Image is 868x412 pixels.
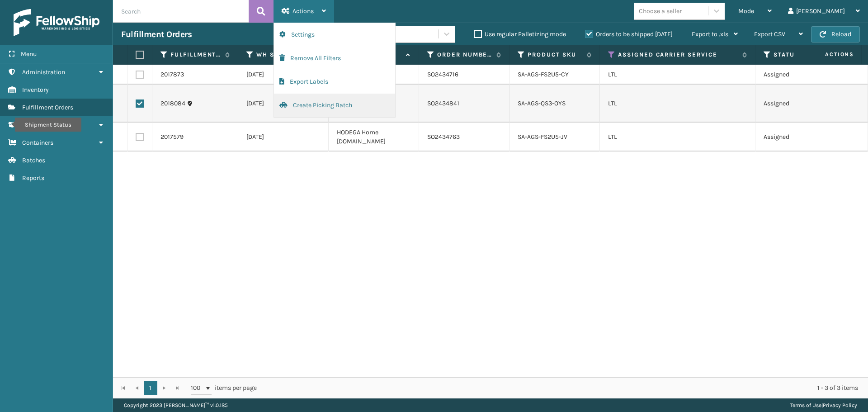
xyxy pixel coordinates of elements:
a: 2017579 [160,133,184,142]
td: SO2434763 [419,123,509,152]
label: Product SKU [528,51,582,59]
span: Export CSV [754,30,785,38]
button: Export Labels [274,70,395,94]
td: LTL [600,123,755,152]
div: | [790,398,857,412]
a: Privacy Policy [823,402,857,408]
span: Batches [22,156,45,164]
td: LTL [600,65,755,85]
a: SA-AGS-FS2U5-JV [518,133,567,141]
span: Mode [738,7,754,15]
span: Fulfillment Orders [22,104,73,111]
span: Export to .xls [692,30,728,38]
span: 100 [191,384,204,393]
label: Assigned Carrier Service [618,51,738,59]
span: Actions [292,7,314,15]
div: Choose a seller [639,6,682,16]
td: HODEGA Home [DOMAIN_NAME] [329,123,419,152]
span: Reports [22,174,44,182]
span: Inventory [22,86,49,94]
label: Order Number [437,51,492,59]
a: SA-AGS-QS3-OYS [518,99,566,107]
td: Assigned [755,65,846,85]
td: Assigned [755,85,846,123]
td: LTL [600,85,755,123]
td: [DATE] [238,123,329,152]
span: Shipment Status [22,121,70,129]
a: 1 [144,381,157,395]
img: logo [14,9,99,36]
td: SO2434716 [419,65,509,85]
label: Fulfillment Order Id [170,51,221,59]
button: Reload [811,26,860,43]
button: Settings [274,23,395,47]
span: Administration [22,68,65,76]
a: 2017873 [160,70,184,79]
p: Copyright 2023 [PERSON_NAME]™ v 1.0.185 [124,398,228,412]
a: Terms of Use [790,402,821,408]
span: items per page [191,381,257,395]
td: [DATE] [238,85,329,123]
button: Remove All Filters [274,47,395,70]
a: 2018084 [160,99,185,108]
label: WH Ship By Date [256,51,311,59]
span: Containers [22,139,53,147]
div: 1 - 3 of 3 items [269,384,858,393]
span: Menu [21,50,37,58]
label: Use regular Palletizing mode [474,30,566,38]
button: Create Picking Batch [274,94,395,117]
a: SA-AGS-FS2U5-CY [518,71,569,78]
td: [DATE] [238,65,329,85]
label: Status [774,51,828,59]
td: Assigned [755,123,846,152]
h3: Fulfillment Orders [121,29,192,40]
label: Orders to be shipped [DATE] [585,30,673,38]
td: SO2434841 [419,85,509,123]
span: Actions [797,47,859,62]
